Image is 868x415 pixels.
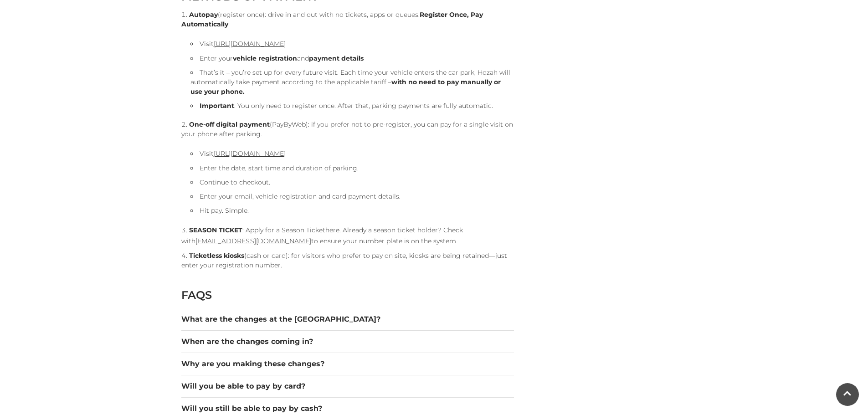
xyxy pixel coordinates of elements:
li: Enter your and [190,54,514,63]
h2: FAQS [181,288,514,302]
li: (cash or card): for visitors who prefer to pay on site, kiosks are being retained—just enter your... [181,251,514,270]
li: Enter the date, start time and duration of parking. [190,164,514,173]
button: Will you still be able to pay by cash? [181,403,514,414]
li: : Apply for a Season Ticket . Already a season ticket holder? Check with to ensure your number pl... [181,225,514,246]
strong: vehicle registration [233,54,297,62]
li: Enter your email, vehicle registration and card payment details. [190,192,514,201]
a: [EMAIL_ADDRESS][DOMAIN_NAME] [195,237,311,245]
button: What are the changes at the [GEOGRAPHIC_DATA]? [181,314,514,325]
li: : You only need to register once. After that, parking payments are fully automatic. [190,101,514,111]
strong: One-off digital payment [189,120,270,128]
strong: Register Once, Pay Automatically [181,10,483,28]
a: here [325,226,339,234]
li: Visit [190,38,514,49]
li: Visit [190,148,514,159]
button: Will you be able to pay by card? [181,381,514,392]
button: Why are you making these changes? [181,359,514,369]
a: [URL][DOMAIN_NAME] [214,40,286,48]
li: That’s it – you’re set up for every future visit. Each time your vehicle enters the car park, Hoz... [190,68,514,97]
li: (register once): drive in and out with no tickets, apps or queues. [181,10,514,111]
li: (PayByWeb): if you prefer not to pre-register, you can pay for a single visit on your phone after... [181,120,514,215]
button: When are the changes coming in? [181,336,514,347]
strong: SEASON TICKET [189,226,242,234]
li: Continue to checkout. [190,178,514,187]
strong: Ticketless kiosks [189,251,244,260]
a: [URL][DOMAIN_NAME] [214,149,286,158]
strong: Important [200,102,234,110]
strong: payment details [309,54,364,62]
strong: Autopay [189,10,218,19]
li: Hit pay. Simple. [190,206,514,215]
